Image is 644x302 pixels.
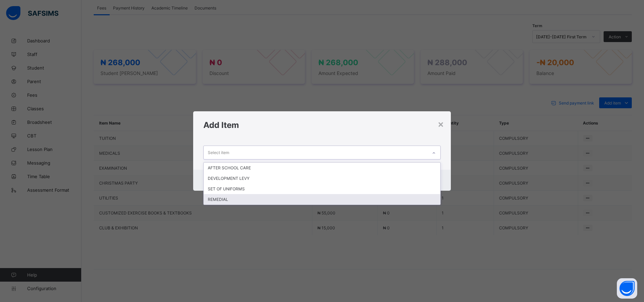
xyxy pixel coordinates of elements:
[617,278,637,299] button: Open asap
[203,120,441,130] h1: Add Item
[204,194,440,205] div: REMEDIAL
[438,118,444,130] div: ×
[204,163,440,173] div: AFTER SCHOOL CARE
[204,184,440,194] div: SET OF UNIFORMS
[204,173,440,184] div: DEVELOPMENT LEVY
[208,146,229,159] div: Select item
